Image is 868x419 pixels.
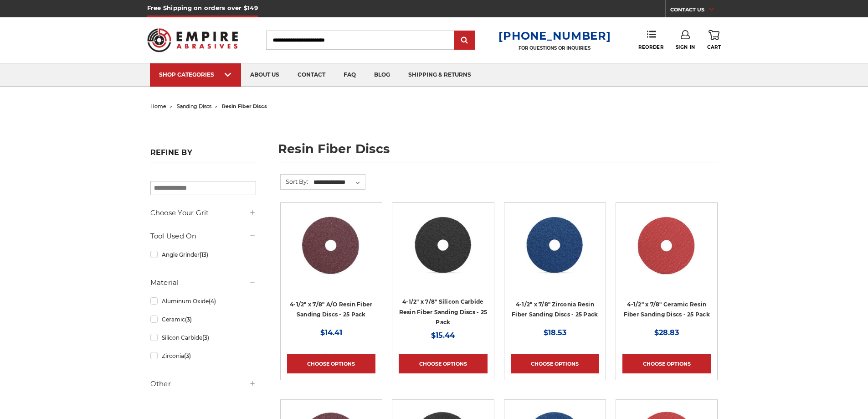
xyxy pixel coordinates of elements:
[365,63,399,87] a: blog
[511,354,599,373] a: Choose Options
[511,209,599,298] a: 4-1/2" zirc resin fiber disc
[707,30,721,50] a: Cart
[431,331,455,340] span: $15.44
[209,298,216,305] span: (4)
[670,5,721,17] a: CONTACT US
[676,44,695,50] span: Sign In
[406,209,480,282] img: 4.5 Inch Silicon Carbide Resin Fiber Discs
[177,103,211,109] a: sanding discs
[287,354,375,373] a: Choose Options
[518,209,591,282] img: 4-1/2" zirc resin fiber disc
[512,301,598,318] a: 4-1/2" x 7/8" Zirconia Resin Fiber Sanding Discs - 25 Pack
[278,143,718,162] h1: resin fiber discs
[399,298,488,326] a: 4-1/2" x 7/8" Silicon Carbide Resin Fiber Sanding Discs - 25 Pack
[300,237,363,255] a: Quick view
[638,30,663,50] a: Reorder
[147,22,238,58] img: Empire Abrasives
[200,251,208,258] span: (13)
[654,328,679,337] span: $28.83
[399,209,487,298] a: 4.5 Inch Silicon Carbide Resin Fiber Discs
[150,330,256,346] a: Silicon Carbide
[150,148,256,162] h5: Refine by
[150,277,256,288] h5: Material
[294,209,369,282] img: 4.5 inch resin fiber disc
[320,328,342,337] span: $14.41
[222,103,267,109] span: resin fiber discs
[635,237,698,255] a: Quick view
[622,354,711,373] a: Choose Options
[630,209,704,282] img: 4-1/2" ceramic resin fiber disc
[707,44,721,50] span: Cart
[498,45,611,51] p: FOR QUESTIONS OR INQUIRIES
[288,63,334,87] a: contact
[150,348,256,364] a: Zirconia
[622,209,711,298] a: 4-1/2" ceramic resin fiber disc
[638,44,663,50] span: Reorder
[150,378,256,389] h5: Other
[202,334,209,341] span: (3)
[150,231,256,242] h5: Tool Used On
[159,71,232,78] div: SHOP CATEGORIES
[185,316,192,323] span: (3)
[312,176,365,189] select: Sort By:
[498,29,611,42] a: [PHONE_NUMBER]
[150,311,256,327] a: Ceramic
[624,301,710,318] a: 4-1/2" x 7/8" Ceramic Resin Fiber Sanding Discs - 25 Pack
[411,237,474,255] a: Quick view
[544,328,566,337] span: $18.53
[399,63,480,87] a: shipping & returns
[281,175,308,188] label: Sort By:
[334,63,365,87] a: faq
[150,247,256,263] a: Angle Grinder
[456,31,474,50] input: Submit
[524,237,586,255] a: Quick view
[150,293,256,309] a: Aluminum Oxide
[241,63,288,87] a: about us
[150,207,256,218] h5: Choose Your Grit
[184,352,191,359] span: (3)
[399,354,487,373] a: Choose Options
[150,103,166,109] a: home
[287,209,375,298] a: 4.5 inch resin fiber disc
[290,301,372,318] a: 4-1/2" x 7/8" A/O Resin Fiber Sanding Discs - 25 Pack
